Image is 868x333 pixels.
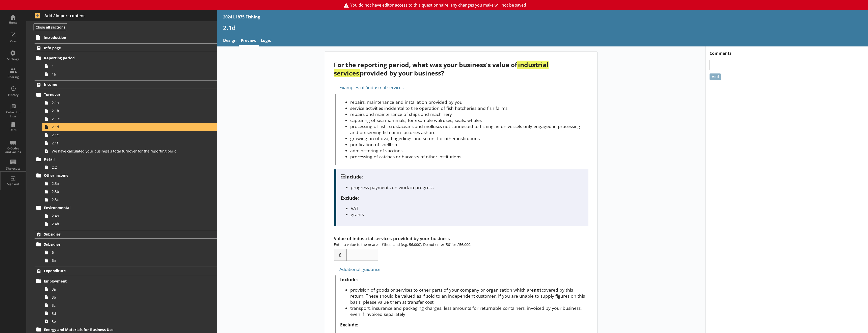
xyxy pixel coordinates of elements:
li: repairs and maintenance of ships and machinery [350,111,588,117]
a: 3b [42,293,217,301]
span: Expenditure [44,268,178,273]
div: Settings [4,57,22,61]
li: Environmental2.4a2.4b [37,204,217,228]
span: 2.3a [52,181,180,186]
h1: Comments [706,46,868,56]
a: Introduction [34,33,217,41]
li: progress payments on work in progress [351,184,584,190]
strong: not [534,287,541,293]
span: 3d [52,311,180,316]
div: Examples of 'industrial services' [334,83,588,91]
div: Sign out [4,182,22,186]
span: Reporting period [44,56,178,60]
span: 2.1 c [52,116,180,121]
a: 2.1 c [42,115,217,123]
span: Retail [44,157,178,162]
a: Income [35,80,217,89]
span: 2.3c [52,197,180,202]
span: 3a [52,287,180,292]
a: Employment [35,277,217,285]
span: 3b [52,295,180,300]
button: Add / import content [26,10,217,21]
button: Close all sections [34,23,67,31]
li: VAT [351,205,584,211]
a: Design [221,36,239,46]
span: 6a [52,258,180,263]
li: growing on of ova, fingerlings and so on, for other institutions [350,135,588,141]
a: Logic [259,36,273,46]
span: 2.1f [52,141,180,145]
div: Shortcuts [4,167,22,171]
a: Preview [239,36,259,46]
li: Retail2.2 [37,155,217,171]
li: SubsidiesSubsidies66a [26,230,217,265]
span: 2.1e [52,133,180,137]
li: capturing of sea mammals, for example walruses, seals, whales [350,117,588,123]
span: 2.4a [52,213,180,218]
a: 2.3b [42,188,217,196]
li: Subsidies66a [37,240,217,265]
span: Environmental [44,205,178,210]
span: Introduction [44,35,178,40]
li: transport, insurance and packaging charges, less amounts for returnable containers, invoiced by y... [350,305,588,317]
li: Employment3a3b3c3d3e [37,277,217,325]
a: 2.2 [42,163,217,171]
a: Subsidies [35,230,217,239]
div: Data [4,128,22,132]
div: Sharing [4,75,22,79]
a: We have calculated your business's total turnover for the reporting period to be [total]. Is that... [42,147,217,155]
span: 2.1a [52,100,180,105]
span: 2.4b [52,221,180,226]
span: 3c [52,303,180,308]
div: View [4,39,22,43]
li: service activities incidental to the operation of fish hatcheries and fish farms [350,105,588,111]
a: 2.1b [42,107,217,115]
a: Info page [35,43,217,52]
li: processing of fish, crustaceans and molluscs not connected to fishing, ie on vessels only engaged... [350,123,588,135]
span: Energy and Materials for Business Use [44,327,178,332]
span: 6 [52,250,180,255]
strong: Include: [340,276,358,283]
span: 3e [52,319,180,324]
a: 2.3c [42,196,217,204]
span: Employment [44,279,178,284]
h1: 2.1d [223,24,862,32]
a: 2.3a [42,180,217,188]
a: Retail [35,155,217,163]
a: 2.1a [42,99,217,107]
li: processing of catches or harvests of other institutions [350,153,588,160]
div: Collection Lists [4,110,22,118]
span: 2.1b [52,108,180,113]
span: Income [44,82,178,87]
span: Turnover [44,92,178,97]
a: 2.4b [42,220,217,228]
div: 2024 L1875 Fishing [223,14,260,20]
li: Other income2.3a2.3b2.3c [37,171,217,204]
a: 1 [42,62,217,70]
a: 2.4a [42,212,217,220]
div: History [4,93,22,97]
div: Q Codes and values [4,147,22,154]
span: 1a [52,72,180,76]
a: 3e [42,317,217,325]
li: IncomeTurnover2.1a2.1b2.1 c2.1d2.1e2.1fWe have calculated your business's total turnover for the ... [26,80,217,228]
li: provision of goods or services to other parts of your company or organisation which are covered b... [350,287,588,305]
a: Subsidies [35,240,217,248]
div: Additional guidance [334,265,588,273]
a: 6 [42,248,217,257]
a: Other income [35,171,217,180]
a: 2.1e [42,131,217,139]
li: purification of shellfish [350,141,588,147]
span: 2.2 [52,165,180,170]
a: 1a [42,70,217,78]
span: Subsidies [44,232,178,237]
span: Other income [44,173,178,178]
span: We have calculated your business's total turnover for the reporting period to be [total]. Is that... [52,149,180,153]
a: 2.1f [42,139,217,147]
strong: industrial services [334,61,549,77]
strong: Include: [341,174,363,180]
span: Info page [44,45,178,50]
span: Subsidies [44,242,178,247]
li: repairs, maintenance and installation provided by you [350,99,588,105]
strong: Exclude: [341,195,359,201]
